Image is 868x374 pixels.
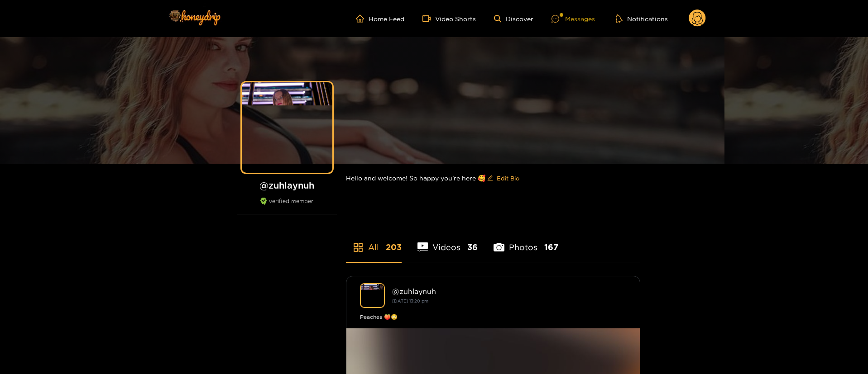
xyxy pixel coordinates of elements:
button: Notifications [613,14,671,23]
span: video-camera [422,14,435,23]
span: edit [487,175,493,182]
div: Peaches 🍑😳 [360,312,626,322]
span: appstore [353,242,364,253]
button: editEdit Bio [485,171,521,185]
span: Edit Bio [497,174,519,183]
span: 203 [386,241,402,253]
span: home [356,14,369,23]
div: verified member [237,198,337,214]
a: Home Feed [356,14,404,23]
li: Photos [494,221,558,262]
li: Videos [417,221,478,262]
h1: @ zuhlaynuh [237,180,337,191]
div: @ zuhlaynuh [392,287,626,295]
span: 167 [544,241,558,253]
div: Messages [551,14,595,24]
span: 36 [467,241,478,253]
div: Hello and welcome! So happy you’re here 🥰 [346,164,640,193]
a: Video Shorts [422,14,476,23]
img: zuhlaynuh [360,283,385,308]
li: All [346,221,402,262]
a: Discover [494,15,533,23]
small: [DATE] 13:20 pm [392,298,428,303]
